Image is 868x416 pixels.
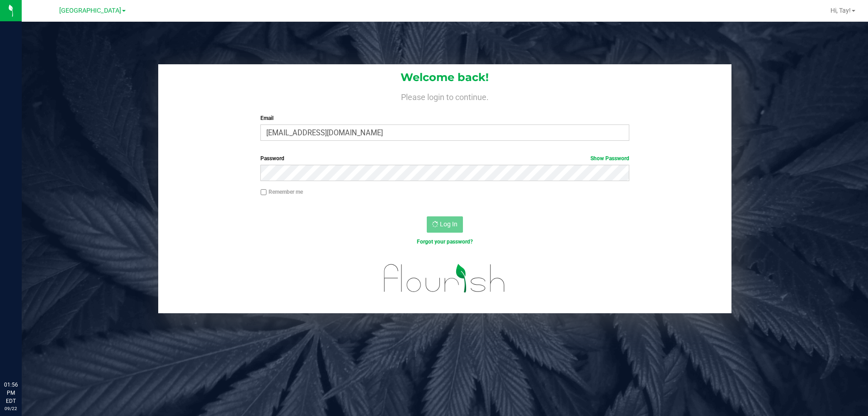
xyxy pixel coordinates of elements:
[590,155,629,162] a: Show Password
[830,7,851,14] span: Hi, Tay!
[158,72,731,83] h1: Welcome back!
[59,7,121,14] span: [GEOGRAPHIC_DATA]
[158,91,731,101] h4: Please login to continue.
[4,381,18,405] p: 01:56 PM EDT
[260,155,284,162] span: Password
[4,405,18,412] p: 09/22
[260,189,267,196] input: Remember me
[440,220,458,228] span: Log In
[417,239,473,245] a: Forgot your password?
[373,255,516,301] img: flourish_logo.svg
[427,216,463,233] button: Log In
[260,114,629,122] label: Email
[260,188,303,196] label: Remember me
